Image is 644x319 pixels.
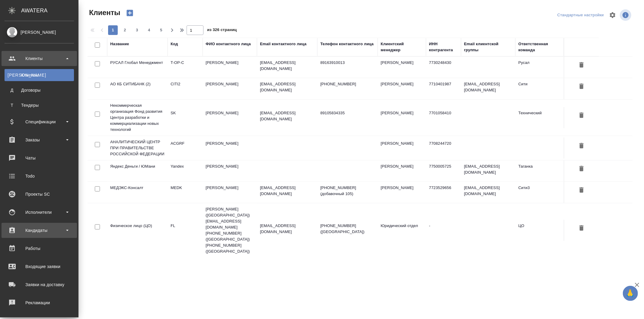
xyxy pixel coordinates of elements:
[168,220,203,241] td: FL
[515,220,564,241] td: ЦО
[381,41,423,53] div: Клиентский менеджер
[260,41,306,47] div: Email контактного лица
[171,41,178,47] div: Код
[576,185,587,196] button: Удалить
[203,160,257,182] td: [PERSON_NAME]
[168,107,203,128] td: SK
[320,81,375,87] p: [PHONE_NUMBER]
[426,182,461,203] td: 7723529656
[320,60,375,66] p: 89163910013
[515,160,564,182] td: Таганка
[156,25,166,35] button: 5
[2,277,77,292] a: Заявки на доставку
[426,220,461,241] td: -
[203,57,257,78] td: [PERSON_NAME]
[429,41,458,53] div: ИНН контрагента
[8,72,71,78] div: Клиенты
[5,172,74,181] div: Todo
[556,11,605,20] div: split button
[515,182,564,203] td: Сити3
[168,78,203,99] td: CITI2
[207,26,237,35] span: из 326 страниц
[110,41,129,47] div: Название
[203,137,257,159] td: [PERSON_NAME]
[576,110,587,121] button: Удалить
[107,182,168,203] td: МЕДЭКС-Консалт
[5,99,74,111] a: ТТендеры
[378,137,426,159] td: [PERSON_NAME]
[378,220,426,241] td: Юридический отдел
[120,25,130,35] button: 2
[107,57,168,78] td: РУСАЛ Глобал Менеджмент
[378,107,426,128] td: [PERSON_NAME]
[426,107,461,128] td: 7701058410
[515,57,564,78] td: Русал
[576,223,587,234] button: Удалить
[5,244,74,253] div: Работы
[107,78,168,99] td: АО КБ СИТИБАНК (2)
[132,27,142,33] span: 3
[107,160,168,182] td: Яндекс Деньги / ЮМани
[5,84,74,96] a: ДДоговоры
[123,8,137,18] button: Создать
[515,107,564,128] td: Технический
[8,102,71,108] div: Тендеры
[2,295,77,310] a: Рекламации
[107,99,168,136] td: Некоммерческая организация Фонд развития Центра разработки и коммерциализации новых технологий
[203,78,257,99] td: [PERSON_NAME]
[378,57,426,78] td: [PERSON_NAME]
[260,223,314,235] p: [EMAIL_ADDRESS][DOMAIN_NAME]
[518,41,561,53] div: Ответственная команда
[5,208,74,217] div: Исполнители
[21,5,78,17] div: AWATERA
[320,223,375,235] p: [PHONE_NUMBER] ([GEOGRAPHIC_DATA])
[260,81,314,93] p: [EMAIL_ADDRESS][DOMAIN_NAME]
[576,60,587,71] button: Удалить
[623,286,638,301] button: 🙏
[144,27,154,33] span: 4
[5,298,74,307] div: Рекламации
[576,163,587,175] button: Удалить
[5,69,74,81] a: [PERSON_NAME]Клиенты
[2,241,77,256] a: Работы
[132,25,142,35] button: 3
[605,8,620,22] span: Настроить таблицу
[203,107,257,128] td: [PERSON_NAME]
[515,78,564,99] td: Сити
[203,182,257,203] td: [PERSON_NAME]
[5,29,74,36] div: [PERSON_NAME]
[461,78,515,99] td: [EMAIL_ADDRESS][DOMAIN_NAME]
[378,160,426,182] td: [PERSON_NAME]
[5,262,74,271] div: Входящие заявки
[107,220,168,241] td: Физическое лицо (ЦО)
[576,141,587,152] button: Удалить
[426,137,461,159] td: 7708244720
[378,182,426,203] td: [PERSON_NAME]
[5,135,74,144] div: Заказы
[156,27,166,33] span: 5
[5,190,74,199] div: Проекты SC
[320,41,374,47] div: Телефон контактного лица
[203,203,257,257] td: [PERSON_NAME] ([GEOGRAPHIC_DATA]) [EMAIL_ADDRESS][DOMAIN_NAME] [PHONE_NUMBER] ([GEOGRAPHIC_DATA])...
[2,150,77,166] a: Чаты
[2,259,77,274] a: Входящие заявки
[461,160,515,182] td: [EMAIL_ADDRESS][DOMAIN_NAME]
[168,137,203,159] td: ACGRF
[625,287,636,300] span: 🙏
[88,8,120,17] span: Клиенты
[107,136,168,160] td: АНАЛИТИЧЕСКИЙ ЦЕНТР ПРИ ПРАВИТЕЛЬСТВЕ РОССИЙСКОЙ ФЕДЕРАЦИИ
[464,41,512,53] div: Email клиентской группы
[120,27,130,33] span: 2
[5,117,74,126] div: Спецификации
[5,226,74,235] div: Кандидаты
[206,41,251,47] div: ФИО контактного лица
[576,81,587,92] button: Удалить
[260,110,314,122] p: [EMAIL_ADDRESS][DOMAIN_NAME]
[260,185,314,197] p: [EMAIL_ADDRESS][DOMAIN_NAME]
[8,87,71,93] div: Договоры
[320,185,375,197] p: [PHONE_NUMBER] (добавочный 105)
[5,280,74,289] div: Заявки на доставку
[378,78,426,99] td: [PERSON_NAME]
[260,60,314,72] p: [EMAIL_ADDRESS][DOMAIN_NAME]
[620,9,633,21] span: Посмотреть информацию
